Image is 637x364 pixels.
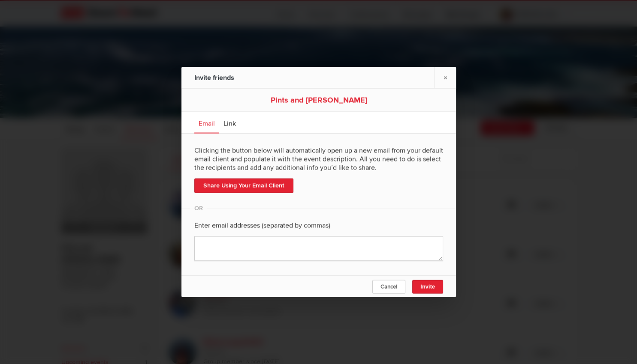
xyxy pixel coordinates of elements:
a: Link [219,112,240,134]
span: OR [190,208,207,209]
a: × [435,67,456,88]
div: Invite friends [194,67,289,89]
span: Link [223,119,236,128]
a: Share Using Your Email Client [194,179,293,193]
button: Invite [412,280,443,294]
span: Email [199,119,215,128]
span: Cancel [380,283,397,290]
span: Invite [420,283,435,290]
div: Pints and [PERSON_NAME] [194,95,443,105]
div: Enter email addresses (separated by commas) [194,215,443,236]
div: Clicking the button below will automatically open up a new email from your default email client a... [194,140,443,179]
a: Email [194,112,219,134]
